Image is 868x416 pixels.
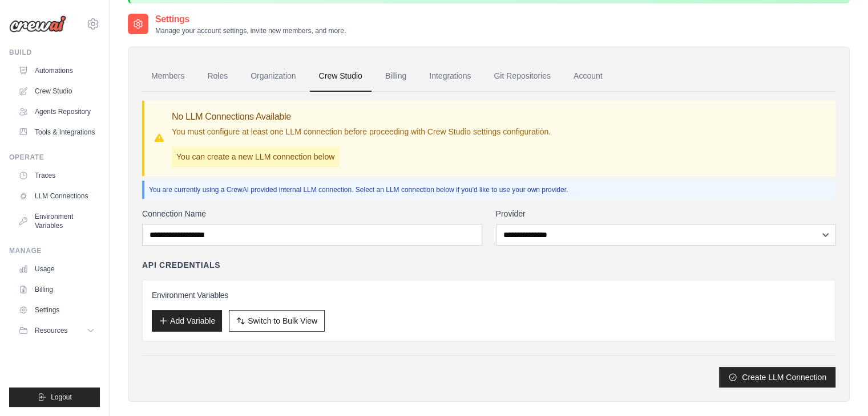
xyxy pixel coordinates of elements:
[14,123,100,141] a: Tools & Integrations
[142,259,220,271] h4: API Credentials
[9,15,66,32] img: Logo
[14,260,100,278] a: Usage
[376,61,415,92] a: Billing
[14,207,100,235] a: Environment Variables
[9,388,100,407] button: Logout
[14,301,100,319] a: Settings
[155,26,346,35] p: Manage your account settings, invite new members, and more.
[229,310,325,332] button: Switch to Bulk View
[152,310,222,332] button: Add Variable
[14,82,100,100] a: Crew Studio
[14,187,100,205] a: LLM Connections
[14,280,100,299] a: Billing
[9,246,100,255] div: Manage
[142,61,193,92] a: Members
[142,208,482,219] label: Connection Name
[149,185,831,194] p: You are currently using a CrewAI provided internal LLM connection. Select an LLM connection below...
[9,153,100,162] div: Operate
[172,146,339,167] p: You can create a new LLM connection below
[420,61,480,92] a: Integrations
[811,361,868,416] iframe: Chat Widget
[14,166,100,185] a: Traces
[564,61,612,92] a: Account
[496,208,836,219] label: Provider
[14,62,100,80] a: Automations
[14,321,100,340] button: Resources
[172,126,551,137] p: You must configure at least one LLM connection before proceeding with Crew Studio settings config...
[248,315,317,327] span: Switch to Bulk View
[51,393,72,402] span: Logout
[155,13,346,26] h2: Settings
[35,326,67,335] span: Resources
[14,103,100,121] a: Agents Repository
[198,61,237,92] a: Roles
[310,61,372,92] a: Crew Studio
[172,110,551,124] h3: No LLM Connections Available
[241,61,305,92] a: Organization
[152,289,826,301] h3: Environment Variables
[719,367,835,388] button: Create LLM Connection
[485,61,560,92] a: Git Repositories
[9,48,100,57] div: Build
